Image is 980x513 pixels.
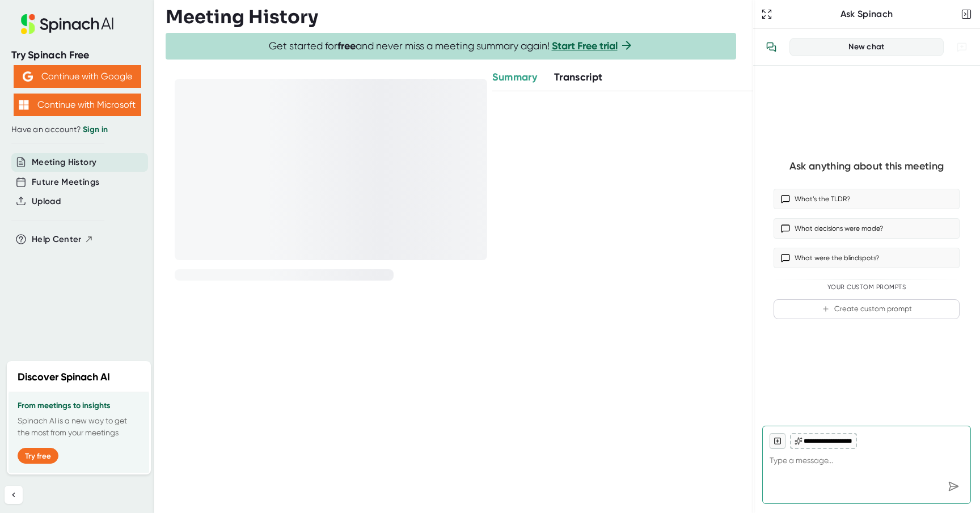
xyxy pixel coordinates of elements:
b: free [337,40,356,52]
button: Continue with Microsoft [14,94,141,116]
span: Transcript [554,71,603,83]
span: Get started for and never miss a meeting summary again! [269,40,633,53]
button: Close conversation sidebar [958,6,974,22]
button: Try free [18,448,58,464]
button: Expand to Ask Spinach page [759,6,775,22]
button: Upload [32,195,61,208]
button: Transcript [554,70,603,85]
button: Future Meetings [32,176,99,189]
button: Help Center [32,233,94,246]
a: Sign in [83,125,108,134]
button: Collapse sidebar [5,486,23,504]
div: New chat [797,42,936,52]
button: View conversation history [760,36,783,58]
button: What were the blindspots? [774,248,960,268]
button: What’s the TLDR? [774,189,960,209]
div: Send message [943,476,964,497]
button: Summary [492,70,537,85]
button: Meeting History [32,156,96,169]
h3: From meetings to insights [18,401,140,410]
span: Help Center [32,233,82,246]
span: Summary [492,71,537,83]
img: Aehbyd4JwY73AAAAAElFTkSuQmCC [23,71,33,82]
div: Ask Spinach [775,9,958,20]
div: Ask anything about this meeting [789,160,944,173]
button: Continue with Google [14,65,141,88]
div: Your Custom Prompts [774,283,960,291]
h3: Meeting History [166,6,318,28]
h2: Discover Spinach AI [18,370,110,385]
a: Start Free trial [552,40,618,52]
button: Create custom prompt [774,299,960,319]
p: Spinach AI is a new way to get the most from your meetings [18,415,140,439]
button: What decisions were made? [774,218,960,239]
div: Try Spinach Free [11,49,143,62]
div: Have an account? [11,125,143,135]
